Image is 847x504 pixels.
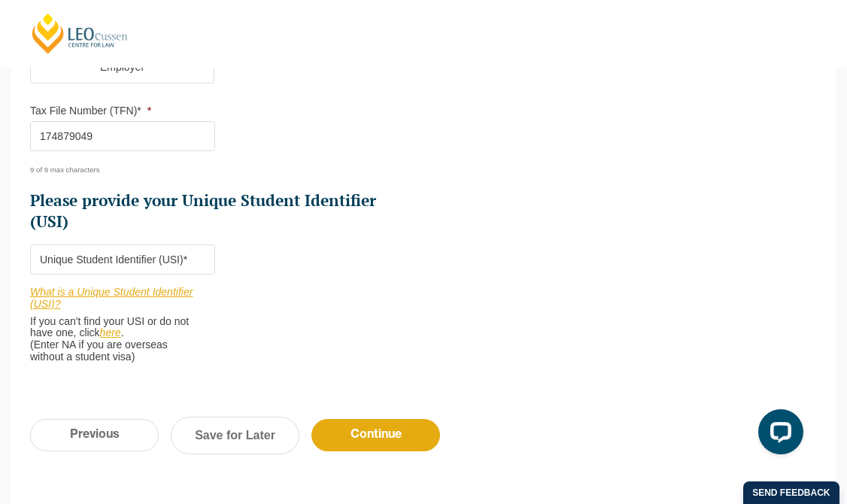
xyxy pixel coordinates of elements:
[30,105,151,117] label: Tax File Number (TFN)*
[30,339,168,363] span: (Enter NA if you are overseas without a student visa)
[100,326,121,339] a: here
[171,417,299,454] a: Save for Later
[30,121,215,151] input: Tax File Number (TFN)*
[311,419,440,451] input: Continue
[30,190,411,232] h2: Please provide your Unique Student Identifier (USI)
[30,419,159,451] input: Previous
[30,244,215,275] input: Unique Student Identifier (USI)*
[30,286,193,310] a: What is a Unique Student Identifier (USI)?
[746,403,809,466] iframe: LiveChat chat widget
[30,12,130,55] a: [PERSON_NAME] Centre for Law
[30,52,214,83] label: Employer
[30,154,200,175] div: 9 of 9 max characters
[30,311,203,340] span: If you can't find your USI or do not have one, click .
